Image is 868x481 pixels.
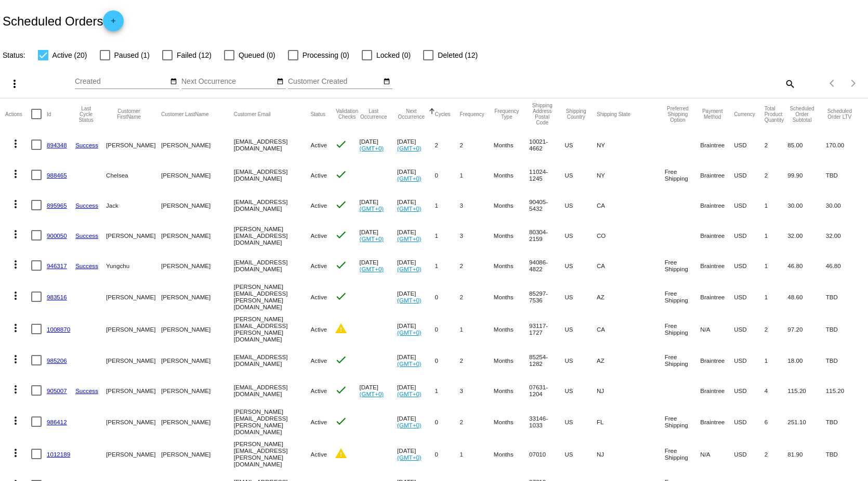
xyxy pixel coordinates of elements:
[435,160,460,190] mat-cell: 0
[597,438,665,470] mat-cell: NJ
[239,49,275,61] span: Queued (0)
[787,313,825,345] mat-cell: 97.20
[47,142,67,148] a: 894348
[75,262,98,269] a: Success
[234,250,311,281] mat-cell: [EMAIL_ADDRESS][DOMAIN_NAME]
[47,262,67,269] a: 946317
[494,406,529,438] mat-cell: Months
[787,160,825,190] mat-cell: 99.90
[234,190,311,220] mat-cell: [EMAIL_ADDRESS][DOMAIN_NAME]
[397,108,426,120] button: Change sorting for NextOccurrenceUtc
[494,345,529,375] mat-cell: Months
[435,345,460,375] mat-cell: 0
[234,160,311,190] mat-cell: [EMAIL_ADDRESS][DOMAIN_NAME]
[288,78,382,86] input: Customer Created
[734,250,765,281] mat-cell: USD
[9,322,22,334] mat-icon: more_vert
[360,108,388,120] button: Change sorting for LastOccurrenceUtc
[460,375,494,406] mat-cell: 3
[9,258,22,271] mat-icon: more_vert
[565,220,597,250] mat-cell: US
[494,281,529,313] mat-cell: Months
[311,357,327,364] span: Active
[9,168,22,180] mat-icon: more_vert
[435,438,460,470] mat-cell: 0
[335,98,360,130] mat-header-cell: Validation Checks
[397,175,422,182] a: (GMT+0)
[335,384,347,396] mat-icon: check
[161,281,234,313] mat-cell: [PERSON_NAME]
[787,406,825,438] mat-cell: 251.10
[765,130,788,160] mat-cell: 2
[177,49,212,61] span: Failed (12)
[161,220,234,250] mat-cell: [PERSON_NAME]
[438,49,478,61] span: Deleted (12)
[460,190,494,220] mat-cell: 3
[787,438,825,470] mat-cell: 81.90
[665,313,701,345] mat-cell: Free Shipping
[397,130,435,160] mat-cell: [DATE]
[787,220,825,250] mat-cell: 32.00
[826,250,863,281] mat-cell: 46.80
[170,78,177,86] mat-icon: date_range
[787,345,825,375] mat-cell: 18.00
[529,313,565,345] mat-cell: 93117-1727
[597,220,665,250] mat-cell: CO
[75,387,98,394] a: Success
[106,281,161,313] mat-cell: [PERSON_NAME]
[335,322,347,335] mat-icon: warning
[529,281,565,313] mat-cell: 85297-7536
[435,375,460,406] mat-cell: 1
[335,229,347,241] mat-icon: check
[700,345,734,375] mat-cell: Braintree
[665,250,701,281] mat-cell: Free Shipping
[787,130,825,160] mat-cell: 85.00
[161,406,234,438] mat-cell: [PERSON_NAME]
[114,49,150,61] span: Paused (1)
[435,111,451,117] button: Change sorting for Cycles
[765,250,788,281] mat-cell: 1
[765,375,788,406] mat-cell: 4
[529,375,565,406] mat-cell: 07631-1204
[234,220,311,250] mat-cell: [PERSON_NAME][EMAIL_ADDRESS][DOMAIN_NAME]
[787,375,825,406] mat-cell: 115.20
[826,345,863,375] mat-cell: TBD
[494,108,520,120] button: Change sorting for FrequencyType
[787,106,816,123] button: Change sorting for Subtotal
[460,406,494,438] mat-cell: 2
[826,406,863,438] mat-cell: TBD
[665,160,701,190] mat-cell: Free Shipping
[397,360,422,367] a: (GMT+0)
[397,406,435,438] mat-cell: [DATE]
[397,235,422,242] a: (GMT+0)
[826,281,863,313] mat-cell: TBD
[397,297,422,303] a: (GMT+0)
[494,250,529,281] mat-cell: Months
[826,160,863,190] mat-cell: TBD
[494,190,529,220] mat-cell: Months
[397,422,422,428] a: (GMT+0)
[397,390,422,397] a: (GMT+0)
[765,98,788,130] mat-header-cell: Total Product Quantity
[529,190,565,220] mat-cell: 90405-5432
[460,438,494,470] mat-cell: 1
[47,387,67,394] a: 905007
[9,447,22,459] mat-icon: more_vert
[700,438,734,470] mat-cell: N/A
[565,281,597,313] mat-cell: US
[75,78,168,86] input: Created
[734,313,765,345] mat-cell: USD
[106,406,161,438] mat-cell: [PERSON_NAME]
[360,375,398,406] mat-cell: [DATE]
[47,172,67,179] a: 988465
[181,78,275,86] input: Next Occurrence
[597,130,665,160] mat-cell: NY
[9,414,22,427] mat-icon: more_vert
[597,345,665,375] mat-cell: AZ
[397,265,422,272] a: (GMT+0)
[335,138,347,150] mat-icon: check
[360,145,384,151] a: (GMT+0)
[161,250,234,281] mat-cell: [PERSON_NAME]
[565,250,597,281] mat-cell: US
[360,205,384,212] a: (GMT+0)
